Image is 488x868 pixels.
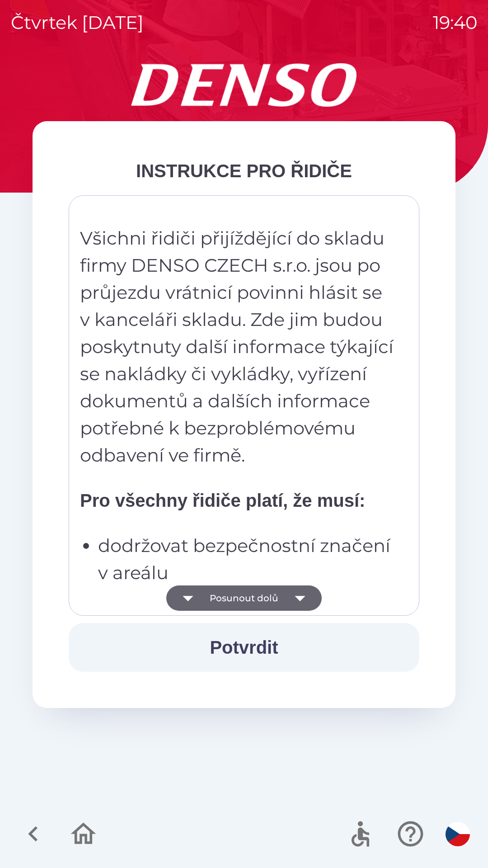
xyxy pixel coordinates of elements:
p: dodržovat bezpečnostní značení v areálu [98,532,395,586]
button: Potvrdit [69,623,419,672]
img: Logo [33,63,455,107]
button: Posunout dolů [166,585,322,611]
p: čtvrtek [DATE] [11,9,144,36]
strong: Pro všechny řidiče platí, že musí: [80,491,365,510]
p: Všichni řidiči přijíždějící do skladu firmy DENSO CZECH s.r.o. jsou po průjezdu vrátnicí povinni ... [80,225,395,469]
img: cs flag [446,822,470,846]
p: 19:40 [433,9,477,36]
div: INSTRUKCE PRO ŘIDIČE [69,157,419,184]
